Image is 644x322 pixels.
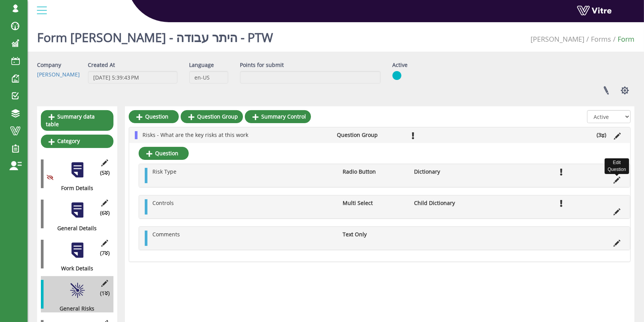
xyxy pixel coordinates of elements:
[88,61,115,69] label: Created At
[339,231,410,238] li: Text Only
[181,110,243,123] a: Question Group
[41,110,113,131] a: Summary data table
[142,131,248,138] span: Risks - What are the key risks at this work
[37,19,273,52] h1: Form [PERSON_NAME] - היתר עבודה - PTW
[339,168,410,176] li: Radio Button
[37,61,61,69] label: Company
[100,209,110,217] span: (6 )
[100,289,110,297] span: (1 )
[339,199,410,207] li: Multi Select
[100,169,110,177] span: (5 )
[392,61,408,69] label: Active
[41,265,108,272] div: Work Details
[152,168,176,175] span: Risk Type
[333,131,406,139] li: Question Group
[189,61,214,69] label: Language
[41,135,113,148] a: Category
[591,34,611,44] a: Forms
[531,34,584,44] a: [PERSON_NAME]
[410,199,482,207] li: Child Dictionary
[41,224,108,232] div: General Details
[245,110,311,123] a: Summary Control
[152,199,174,207] span: Controls
[100,249,110,257] span: (7 )
[410,168,482,176] li: Dictionary
[41,305,108,312] div: General Risks
[392,71,401,80] img: yes
[611,34,634,44] li: Form
[152,231,180,238] span: Comments
[129,110,179,123] a: Question
[240,61,284,69] label: Points for submit
[139,147,189,160] a: Question
[41,184,108,192] div: Form Details
[593,131,610,139] li: (3 )
[37,71,80,78] a: [PERSON_NAME]
[605,158,629,174] div: Edit Question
